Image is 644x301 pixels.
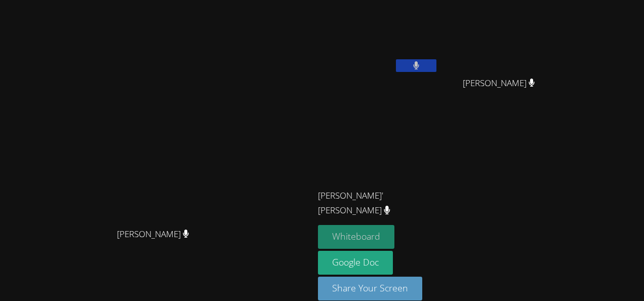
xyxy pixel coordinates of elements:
a: Google Doc [318,251,393,275]
span: [PERSON_NAME] [463,76,535,91]
button: Whiteboard [318,225,394,249]
span: [PERSON_NAME]' [PERSON_NAME] [318,189,430,218]
span: [PERSON_NAME] [117,227,189,242]
button: Share Your Screen [318,277,422,300]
